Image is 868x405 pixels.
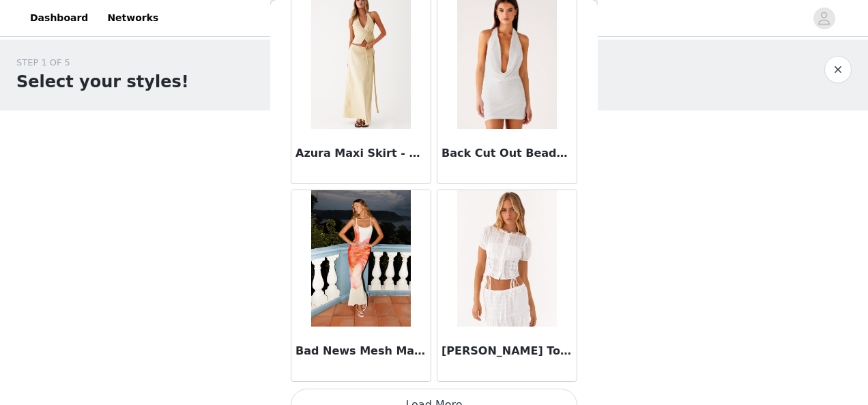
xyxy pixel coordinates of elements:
[295,145,426,162] h3: Azura Maxi Skirt - Yellow
[311,190,410,327] img: Bad News Mesh Maxi Dress - Yellow Floral
[295,343,426,359] h3: Bad News Mesh Maxi Dress - Yellow Floral
[442,145,573,162] h3: Back Cut Out Beaded Sequins Mini Dress - Ivory
[442,343,573,359] h3: [PERSON_NAME] Top - White
[22,3,96,33] a: Dashboard
[457,190,556,327] img: Beatrix Top - White
[99,3,167,33] a: Networks
[818,7,830,29] div: avatar
[16,56,189,70] div: STEP 1 OF 5
[16,70,189,94] h1: Select your styles!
